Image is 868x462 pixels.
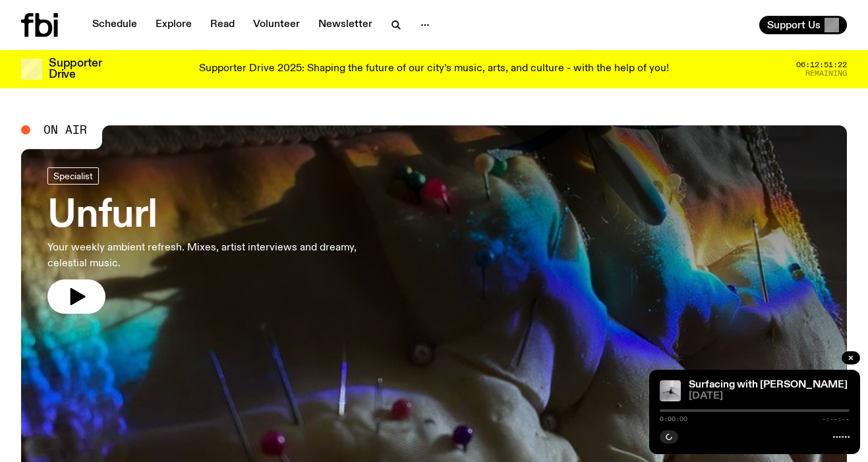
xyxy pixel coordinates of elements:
span: [DATE] [689,391,850,401]
a: Volunteer [245,16,308,34]
a: Surfacing with [PERSON_NAME] [689,380,848,390]
span: Remaining [805,70,847,77]
a: Newsletter [310,16,380,34]
h3: Unfurl [47,198,385,235]
button: Support Us [759,16,847,34]
span: 06:12:51:22 [796,61,847,69]
a: Read [202,16,243,34]
p: Supporter Drive 2025: Shaping the future of our city’s music, arts, and culture - with the help o... [199,63,669,75]
a: Explore [148,16,200,34]
span: 0:00:00 [660,416,687,422]
a: Specialist [47,167,99,185]
p: Your weekly ambient refresh. Mixes, artist interviews and dreamy, celestial music. [47,240,385,272]
h3: Supporter Drive [49,58,101,80]
a: UnfurlYour weekly ambient refresh. Mixes, artist interviews and dreamy, celestial music. [47,167,385,314]
span: -:--:-- [822,416,850,422]
a: Schedule [84,16,145,34]
span: Support Us [767,19,821,31]
span: On Air [43,124,87,136]
span: Specialist [53,171,93,181]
